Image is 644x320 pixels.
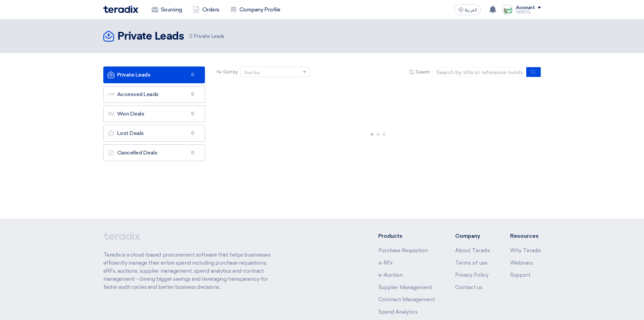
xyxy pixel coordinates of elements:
a: About Teradix [455,247,490,254]
span: 0 [189,33,193,39]
button: العربية [454,4,481,15]
a: Orders [187,2,225,17]
span: 0 [189,110,197,117]
a: Won Deals0 [103,105,205,122]
div: Sort by [244,69,260,76]
img: Teradix logo [103,5,138,13]
a: e-Auction [378,272,403,278]
a: Supplier Management [378,284,432,290]
a: Terms of use [455,260,487,266]
li: Company [455,232,490,240]
a: Privacy Policy [455,272,489,278]
span: Private Leads [189,33,224,40]
a: Contact us [455,284,482,290]
span: 0 [189,72,197,78]
span: Sort by [223,68,238,76]
a: Company Profile [225,2,286,17]
span: Search [416,68,430,76]
a: Cancelled Deals0 [103,144,205,161]
h2: Private Leads [117,30,184,43]
a: Sourcing [146,2,187,17]
span: 0 [189,149,197,156]
a: Support [510,272,531,278]
a: Spend Analytics [378,309,418,315]
span: 0 [189,130,197,137]
a: Webinars [510,260,533,266]
div: TAREEQ [516,10,541,14]
a: Contract Management [378,296,435,303]
a: e-RFx [378,260,393,266]
li: Resources [510,232,541,240]
a: Accessed Leads0 [103,86,205,103]
a: Lost Deals0 [103,125,205,142]
div: Account [516,5,535,11]
li: Products [378,232,435,240]
a: Purchase Requisition [378,247,428,254]
p: Teradix is a cloud-based procurement software that helps businesses efficiently manage their enti... [103,251,278,291]
a: Why Teradix [510,247,541,254]
input: Search by title or reference number [433,67,527,77]
a: Private Leads0 [103,66,205,83]
img: Screenshot___1727703618088.png [502,4,513,15]
span: 0 [189,91,197,98]
span: العربية [465,8,477,12]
